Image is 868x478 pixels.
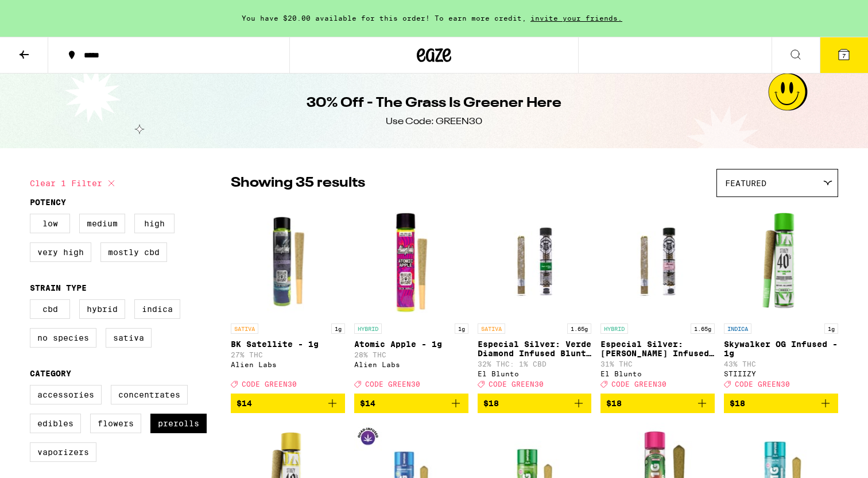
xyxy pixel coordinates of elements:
[30,283,87,292] legend: Strain Type
[600,370,715,377] div: El Blunto
[842,52,846,59] span: 7
[231,340,345,349] p: BK Satellite - 1g
[231,174,365,193] p: Showing 35 results
[111,385,188,404] label: Concentrates
[30,328,96,348] label: No Species
[489,380,544,388] span: CODE GREEN30
[730,399,745,408] span: $18
[483,399,499,408] span: $18
[567,323,591,334] p: 1.65g
[231,351,345,358] p: 27% THC
[600,203,715,394] a: Open page for Especial Silver: Rosa Diamond Infused Blunt - 1.65g from El Blunto
[100,242,167,262] label: Mostly CBD
[79,299,125,319] label: Hybrid
[820,37,868,73] button: 7
[724,394,838,413] button: Add to bag
[307,94,561,113] h1: 30% Off - The Grass Is Greener Here
[231,361,345,368] div: Alien Labs
[30,414,81,433] label: Edibles
[30,198,66,207] legend: Potency
[242,14,526,22] span: You have $20.00 available for this order! To earn more credit,
[30,369,71,378] legend: Category
[354,323,382,334] p: HYBRID
[478,203,592,394] a: Open page for Especial Silver: Verde Diamond Infused Blunt - 1.65g from El Blunto
[824,323,838,334] p: 1g
[600,203,715,318] img: El Blunto - Especial Silver: Rosa Diamond Infused Blunt - 1.65g
[724,323,751,334] p: INDICA
[600,360,715,368] p: 31% THC
[478,394,592,413] button: Add to bag
[606,399,622,408] span: $18
[478,340,592,358] p: Especial Silver: Verde Diamond Infused Blunt - 1.65g
[231,203,345,394] a: Open page for BK Satellite - 1g from Alien Labs
[526,14,626,22] span: invite your friends.
[150,414,207,433] label: Prerolls
[354,394,468,413] button: Add to bag
[478,323,505,334] p: SATIVA
[134,299,180,319] label: Indica
[231,394,345,413] button: Add to bag
[600,394,715,413] button: Add to bag
[106,328,152,348] label: Sativa
[611,380,666,388] span: CODE GREEN30
[354,203,468,394] a: Open page for Atomic Apple - 1g from Alien Labs
[724,203,838,394] a: Open page for Skywalker OG Infused - 1g from STIIIZY
[354,361,468,368] div: Alien Labs
[30,442,96,462] label: Vaporizers
[30,385,102,404] label: Accessories
[30,169,118,198] button: Clear 1 filter
[354,351,468,358] p: 28% THC
[30,299,70,319] label: CBD
[455,323,468,334] p: 1g
[691,323,715,334] p: 1.65g
[30,242,91,262] label: Very High
[30,214,70,233] label: Low
[735,380,790,388] span: CODE GREEN30
[600,323,628,334] p: HYBRID
[478,203,592,318] img: El Blunto - Especial Silver: Verde Diamond Infused Blunt - 1.65g
[242,380,297,388] span: CODE GREEN30
[724,370,838,377] div: STIIIZY
[354,203,468,318] img: Alien Labs - Atomic Apple - 1g
[725,179,766,188] span: Featured
[478,360,592,368] p: 32% THC: 1% CBD
[90,414,141,433] label: Flowers
[724,203,838,318] img: STIIIZY - Skywalker OG Infused - 1g
[231,323,258,334] p: SATIVA
[724,360,838,368] p: 43% THC
[354,340,468,349] p: Atomic Apple - 1g
[360,399,375,408] span: $14
[478,370,592,377] div: El Blunto
[331,323,345,334] p: 1g
[724,340,838,358] p: Skywalker OG Infused - 1g
[79,214,125,233] label: Medium
[386,115,482,128] div: Use Code: GREEN30
[237,399,252,408] span: $14
[365,380,420,388] span: CODE GREEN30
[134,214,175,233] label: High
[231,203,345,318] img: Alien Labs - BK Satellite - 1g
[600,340,715,358] p: Especial Silver: [PERSON_NAME] Infused Blunt - 1.65g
